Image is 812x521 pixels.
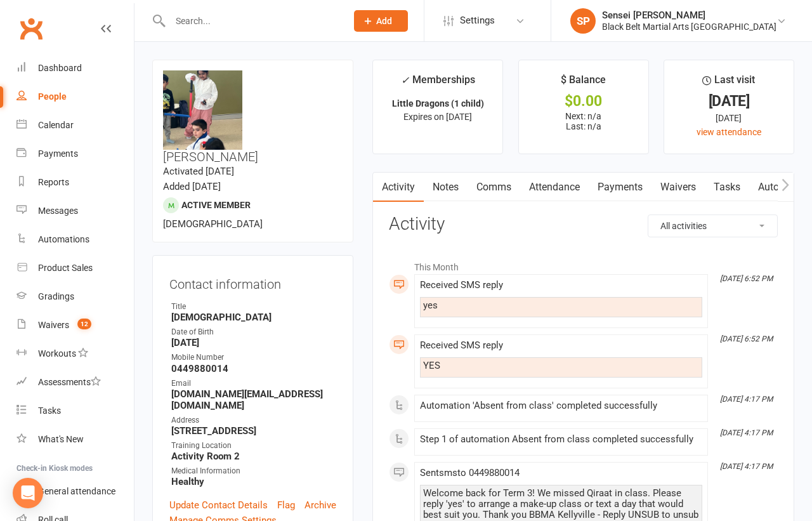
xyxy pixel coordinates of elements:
strong: [DATE] [171,337,336,348]
div: Medical Information [171,465,336,477]
a: view attendance [697,127,761,137]
button: Add [354,10,408,32]
i: [DATE] 4:17 PM [720,428,773,437]
div: Calendar [38,120,74,130]
i: [DATE] 6:52 PM [720,274,773,283]
time: Activated [DATE] [163,166,234,177]
div: What's New [38,434,84,444]
a: What's New [16,425,134,454]
div: Received SMS reply [420,340,702,351]
div: Gradings [38,291,74,301]
div: Open Intercom Messenger [13,478,43,508]
a: General attendance kiosk mode [16,477,134,506]
a: Reports [16,168,134,197]
li: This Month [389,254,778,274]
a: Archive [304,498,336,513]
input: Search... [166,12,337,30]
strong: Healthy [171,476,336,487]
div: Memberships [401,72,475,95]
a: Clubworx [15,13,47,44]
a: Tasks [16,397,134,425]
a: Update Contact Details [169,498,268,513]
a: People [16,82,134,111]
a: Attendance [520,173,589,202]
div: Reports [38,177,69,187]
strong: [DEMOGRAPHIC_DATA] [171,312,336,323]
div: Last visit [702,72,755,95]
a: Payments [16,140,134,168]
div: [DATE] [676,111,782,125]
div: Payments [38,148,78,159]
div: $ Balance [561,72,606,95]
div: Title [171,301,336,313]
div: Messages [38,206,78,216]
div: Black Belt Martial Arts [GEOGRAPHIC_DATA] [602,21,776,32]
strong: [STREET_ADDRESS] [171,425,336,437]
a: Comms [468,173,520,202]
span: Sent sms to 0449880014 [420,467,520,478]
a: Dashboard [16,54,134,82]
div: General attendance [38,486,115,496]
a: Activity [373,173,424,202]
span: [DEMOGRAPHIC_DATA] [163,218,263,230]
div: yes [423,300,699,311]
h3: Activity [389,214,778,234]
strong: Little Dragons (1 child) [392,98,484,109]
h3: [PERSON_NAME] [163,70,343,164]
i: [DATE] 4:17 PM [720,395,773,404]
div: Automations [38,234,89,244]
div: SP [570,8,596,34]
a: Gradings [16,282,134,311]
div: Dashboard [38,63,82,73]
div: Training Location [171,440,336,452]
div: Waivers [38,320,69,330]
div: YES [423,360,699,371]
div: Workouts [38,348,76,359]
p: Next: n/a Last: n/a [530,111,637,131]
strong: Activity Room 2 [171,451,336,462]
div: Email [171,378,336,390]
a: Payments [589,173,652,202]
strong: [DOMAIN_NAME][EMAIL_ADDRESS][DOMAIN_NAME] [171,388,336,411]
a: Workouts [16,340,134,368]
span: Active member [181,200,251,210]
div: People [38,91,67,102]
img: image1753095308.png [163,70,242,150]
a: Assessments [16,368,134,397]
a: Product Sales [16,254,134,282]
time: Added [DATE] [163,181,221,192]
div: Received SMS reply [420,280,702,291]
div: Mobile Number [171,352,336,364]
i: [DATE] 6:52 PM [720,334,773,343]
a: Messages [16,197,134,225]
div: Welcome back for Term 3! We missed Qiraat in class. Please reply 'yes' to arrange a make-up class... [423,488,699,520]
a: Notes [424,173,468,202]
a: Flag [277,498,295,513]
div: Address [171,414,336,426]
i: [DATE] 4:17 PM [720,462,773,471]
div: Sensei [PERSON_NAME] [602,10,776,21]
i: ✓ [401,74,409,86]
div: Automation 'Absent from class' completed successfully [420,400,702,411]
span: Expires on [DATE] [403,112,472,122]
span: Settings [460,6,495,35]
a: Tasks [705,173,749,202]
div: Assessments [38,377,101,387]
div: Tasks [38,406,61,416]
a: Calendar [16,111,134,140]
span: Add [376,16,392,26]
div: Product Sales [38,263,93,273]
a: Waivers [652,173,705,202]
div: Date of Birth [171,326,336,338]
div: $0.00 [530,95,637,108]
a: Waivers 12 [16,311,134,340]
div: [DATE] [676,95,782,108]
a: Automations [16,225,134,254]
div: Step 1 of automation Absent from class completed successfully [420,434,702,445]
strong: 0449880014 [171,363,336,374]
span: 12 [77,319,91,329]
h3: Contact information [169,272,336,291]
